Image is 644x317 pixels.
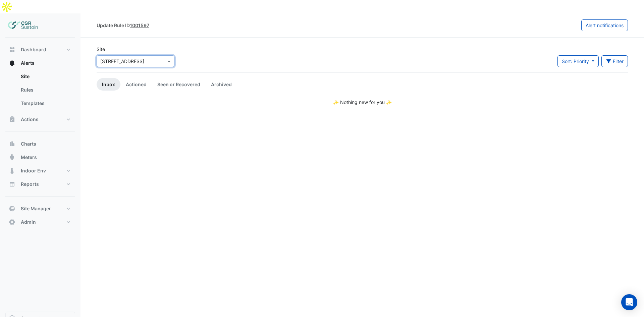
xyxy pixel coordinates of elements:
span: Indoor Env [21,167,46,174]
span: Reports [21,181,39,188]
button: Reports [5,177,75,191]
div: ✨ Nothing new for you ✨ [97,99,628,106]
tcxspan: Call 1001597 via 3CX [130,22,149,28]
a: Inbox [97,78,120,91]
app-icon: Indoor Env [9,167,15,174]
app-icon: Site Manager [9,205,15,212]
button: Alerts [5,56,75,70]
span: Sort: Priority [562,58,589,64]
button: Actions [5,113,75,126]
a: Site [15,70,75,83]
app-icon: Admin [9,219,15,225]
div: Alerts [5,70,75,113]
app-icon: Reports [9,181,15,188]
span: Alert notifications [586,22,624,28]
a: Archived [206,78,237,91]
button: Sort: Priority [557,55,599,67]
span: Alerts [21,60,35,66]
app-icon: Meters [9,154,15,161]
button: Indoor Env [5,164,75,177]
button: Dashboard [5,43,75,56]
span: Dashboard [21,46,46,53]
app-icon: Alerts [9,60,15,66]
span: Admin [21,219,36,225]
div: Update Rule ID [97,22,149,29]
button: Alert notifications [581,19,628,31]
button: Filter [601,55,628,67]
button: Meters [5,151,75,164]
span: Actions [21,116,39,123]
a: Actioned [120,78,152,91]
a: Rules [15,83,75,97]
div: Open Intercom Messenger [621,294,637,310]
a: Templates [15,97,75,110]
app-icon: Charts [9,141,15,147]
button: Charts [5,137,75,151]
label: Site [97,46,105,53]
span: Charts [21,141,36,147]
a: Seen or Recovered [152,78,206,91]
span: Meters [21,154,37,161]
span: Site Manager [21,205,51,212]
img: Company Logo [8,19,38,32]
button: Admin [5,215,75,229]
app-icon: Actions [9,116,15,123]
app-icon: Dashboard [9,46,15,53]
button: Site Manager [5,202,75,215]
